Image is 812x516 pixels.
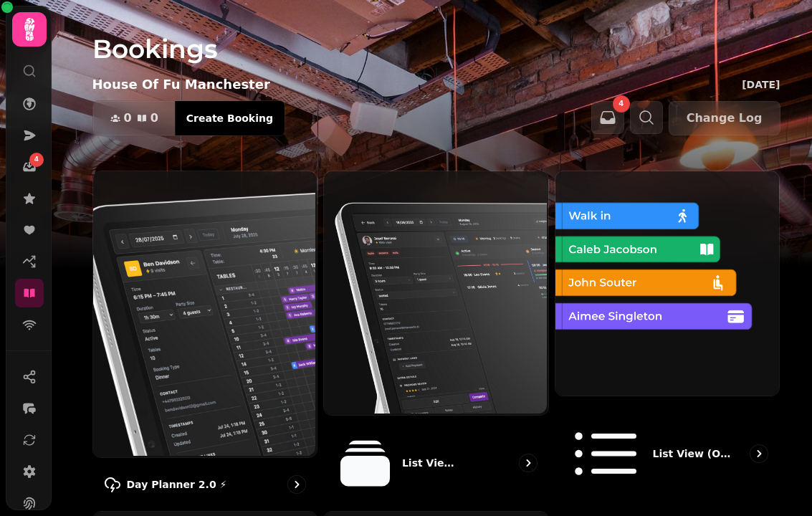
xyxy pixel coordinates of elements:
p: List view (Old - going soon) [653,446,731,461]
img: List View 2.0 ⚡ (New) [323,170,547,414]
img: List view (Old - going soon) [554,170,778,394]
svg: go to [290,477,304,492]
a: List view (Old - going soon)List view (Old - going soon) [555,171,780,505]
button: 00 [93,101,176,135]
p: [DATE] [742,77,780,92]
a: Day Planner 2.0 ⚡Day Planner 2.0 ⚡ [92,171,318,505]
span: 4 [618,100,624,107]
span: 0 [124,113,132,124]
img: Day Planner 2.0 ⚡ [92,170,316,456]
button: Change Log [669,101,780,135]
button: Create Booking [175,101,285,135]
p: House Of Fu Manchester [92,75,270,95]
a: 4 [15,153,44,181]
svg: go to [752,446,766,461]
svg: go to [521,456,535,470]
p: List View 2.0 ⚡ (New) [402,456,461,470]
a: List View 2.0 ⚡ (New)List View 2.0 ⚡ (New) [323,171,549,505]
p: Day Planner 2.0 ⚡ [127,477,227,492]
span: Change Log [687,113,763,124]
span: 4 [34,155,39,165]
span: Create Booking [186,113,273,123]
span: 0 [151,113,158,124]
